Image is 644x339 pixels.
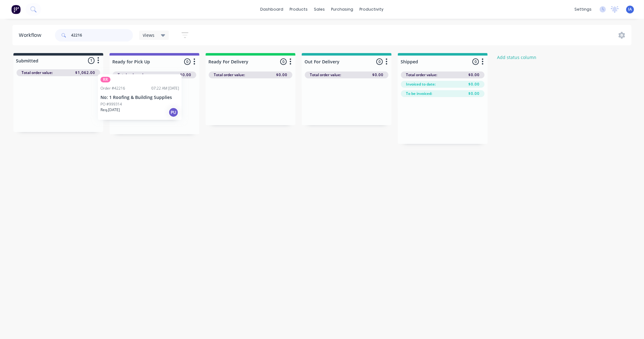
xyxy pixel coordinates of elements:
span: IA [628,7,632,12]
input: Enter column name… [305,58,366,65]
span: $0.00 [276,72,287,78]
input: Enter column name… [401,58,462,65]
span: 0 [280,58,287,65]
span: Total order value: [406,72,437,78]
span: Total order value: [118,72,149,78]
div: productivity [357,5,387,14]
input: Search for orders... [71,29,133,42]
span: Total order value: [22,70,53,76]
span: $0.00 [372,72,383,78]
button: Add status column [494,53,540,61]
div: purchasing [328,5,357,14]
span: $0.00 [468,81,480,87]
a: dashboard [257,5,287,14]
span: 0 [184,58,191,65]
div: Workflow [19,32,44,39]
span: Total order value: [310,72,341,78]
div: Submitted [15,57,38,64]
input: Enter column name… [208,58,270,65]
span: To be invoiced: [406,91,432,96]
input: Enter column name… [112,58,174,65]
div: sales [311,5,328,14]
span: $1,062.00 [75,70,95,76]
div: products [287,5,311,14]
span: $0.00 [468,91,480,96]
img: Factory [11,5,21,14]
span: $0.00 [468,72,480,78]
span: Invoiced to date: [406,81,436,87]
span: 1 [88,57,95,64]
span: 0 [376,58,383,65]
div: settings [571,5,595,14]
span: 0 [472,58,479,65]
span: Total order value: [214,72,245,78]
span: Views [143,32,155,38]
span: $0.00 [180,72,191,78]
